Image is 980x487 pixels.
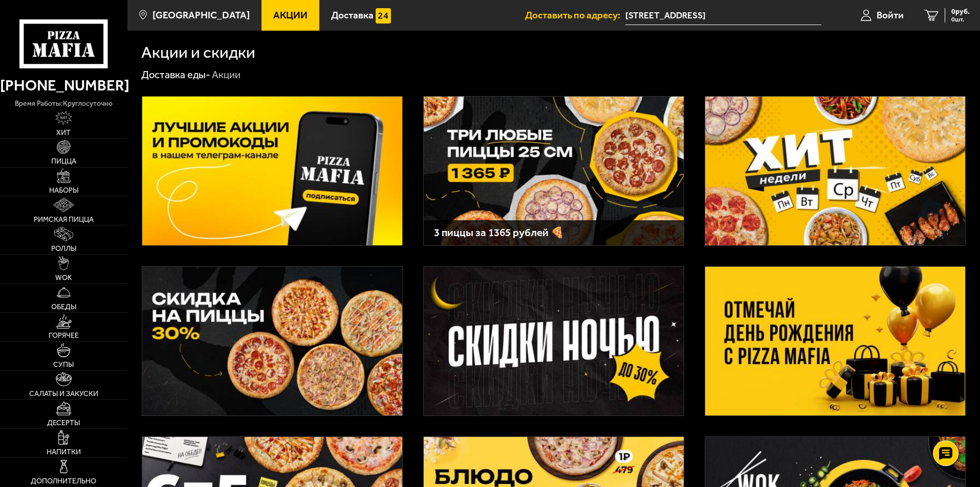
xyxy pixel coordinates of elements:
[29,390,98,398] span: Салаты и закуски
[376,8,391,24] img: 15daf4d41897b9f0e9f617042186c801.svg
[951,16,970,22] span: 0 шт.
[56,129,71,136] span: Хит
[51,158,76,165] span: Пицца
[273,10,308,20] span: Акции
[51,304,76,311] span: Обеды
[49,187,78,194] span: Наборы
[51,245,76,252] span: Роллы
[141,68,210,81] a: Доставка еды-
[53,361,74,368] span: Супы
[434,227,673,238] h3: 3 пиццы за 1365 рублей 🍕
[49,332,79,339] span: Горячее
[141,44,255,61] h1: Акции и скидки
[47,420,80,427] span: Десерты
[525,10,625,20] span: Доставить по адресу:
[331,10,374,20] span: Доставка
[153,10,250,20] span: [GEOGRAPHIC_DATA]
[951,8,970,15] span: 0 руб.
[877,10,904,20] span: Войти
[423,96,684,246] a: 3 пиццы за 1365 рублей 🍕
[31,478,96,485] span: Дополнительно
[47,449,81,456] span: Напитки
[212,68,241,82] div: Акции
[625,6,821,25] input: Ваш адрес доставки
[34,216,94,223] span: Римская пицца
[55,274,72,282] span: WOK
